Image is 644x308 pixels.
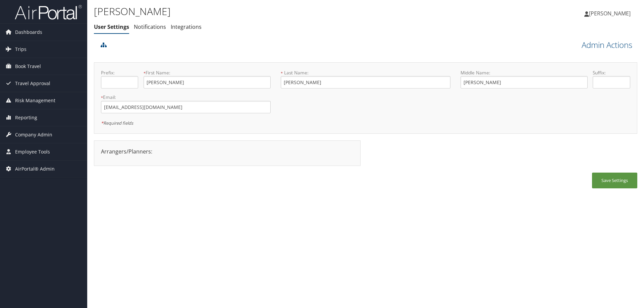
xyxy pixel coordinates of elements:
[592,173,637,188] button: Save Settings
[15,75,50,92] span: Travel Approval
[15,126,52,143] span: Company Admin
[15,143,50,160] span: Employee Tools
[584,3,637,23] a: [PERSON_NAME]
[15,4,82,20] img: airportal-logo.png
[134,23,166,30] a: Notifications
[15,92,55,109] span: Risk Management
[15,41,26,58] span: Trips
[144,69,271,76] label: First Name:
[96,147,359,156] div: Arrangers/Planners:
[15,161,55,177] span: AirPortal® Admin
[15,58,41,75] span: Book Travel
[593,69,630,76] label: Suffix:
[15,24,42,41] span: Dashboards
[582,39,632,51] a: Admin Actions
[101,94,271,101] label: Email:
[101,69,138,76] label: Prefix:
[589,10,631,17] span: [PERSON_NAME]
[94,23,129,30] a: User Settings
[171,23,202,30] a: Integrations
[94,4,456,18] h1: [PERSON_NAME]
[15,109,37,126] span: Reporting
[281,69,450,76] label: Last Name:
[101,120,133,126] em: Required fields
[461,69,588,76] label: Middle Name:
